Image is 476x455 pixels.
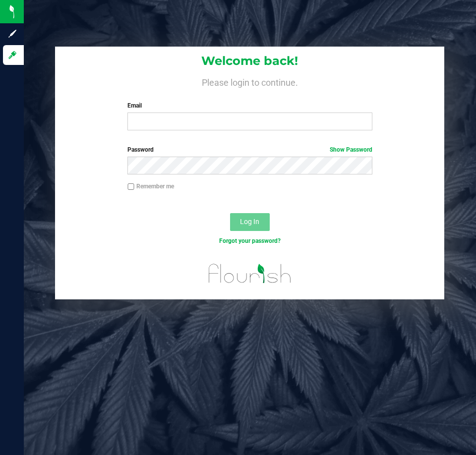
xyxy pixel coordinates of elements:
h1: Welcome back! [55,55,444,67]
inline-svg: Log in [7,50,17,60]
inline-svg: Sign up [7,29,17,39]
label: Remember me [127,182,174,191]
span: Password [127,146,154,153]
label: Email [127,101,372,110]
input: Remember me [127,183,134,190]
h4: Please login to continue. [55,75,444,87]
a: Forgot your password? [219,237,281,244]
span: Log In [240,218,259,226]
img: flourish_logo.svg [201,256,298,291]
a: Show Password [330,146,372,153]
button: Log In [230,213,270,231]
